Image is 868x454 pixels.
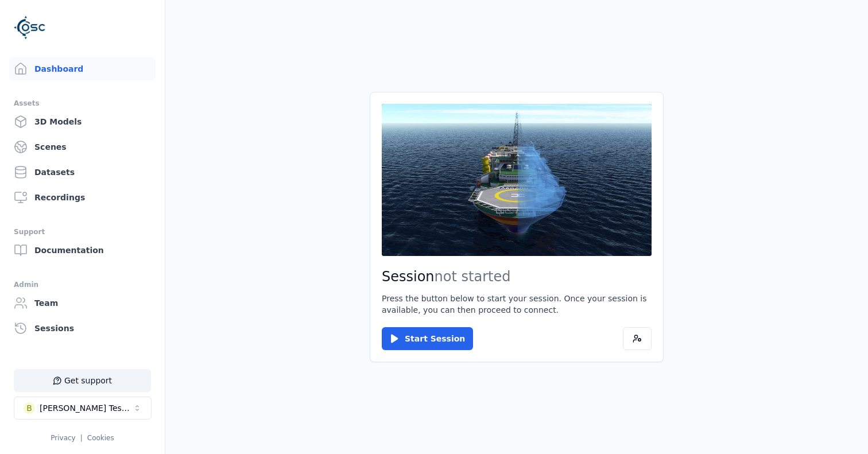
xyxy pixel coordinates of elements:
[382,267,652,286] h2: Session
[382,293,652,316] p: Press the button below to start your session. Once your session is available, you can then procee...
[14,369,151,392] button: Get support
[14,11,46,44] img: Logo
[382,327,473,350] button: Start Session
[9,239,156,262] a: Documentation
[14,278,151,292] div: Admin
[9,186,156,209] a: Recordings
[9,135,156,158] a: Scenes
[24,402,35,414] div: B
[9,292,156,315] a: Team
[80,434,83,442] span: |
[9,110,156,133] a: 3D Models
[9,161,156,184] a: Datasets
[40,402,133,414] div: [PERSON_NAME] Testspace
[9,57,156,80] a: Dashboard
[14,96,151,110] div: Assets
[9,317,156,340] a: Sessions
[14,397,152,420] button: Select a workspace
[51,434,75,442] a: Privacy
[435,269,511,285] span: not started
[14,225,151,239] div: Support
[87,434,114,442] a: Cookies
